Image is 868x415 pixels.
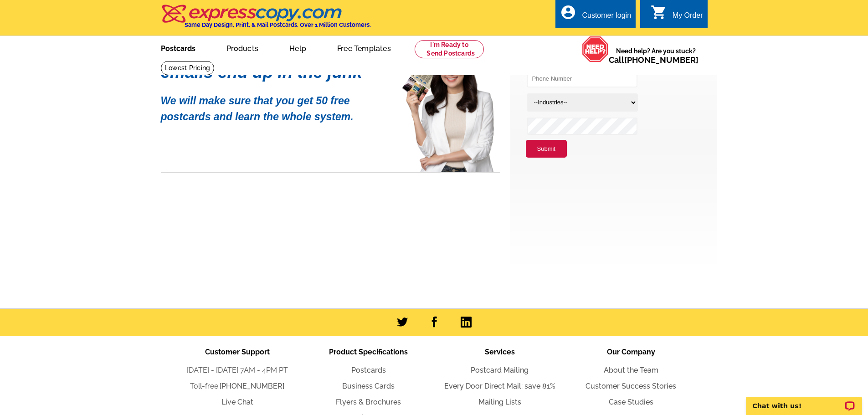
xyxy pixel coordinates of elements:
[609,46,703,65] span: Need help? Are you stuck?
[329,348,408,356] span: Product Specifications
[471,366,529,374] a: Postcard Mailing
[651,4,667,20] i: shopping_cart
[221,398,253,406] a: Live Chat
[527,70,637,87] input: Phone Number
[172,381,303,392] li: Toll-free:
[607,348,655,356] span: Our Company
[582,36,609,62] img: help
[582,11,631,24] div: Customer login
[444,382,555,390] a: Every Door Direct Mail: save 81%
[275,37,321,58] a: Help
[323,37,406,58] a: Free Templates
[220,382,284,390] a: [PHONE_NUMBER]
[740,386,868,415] iframe: LiveChat chat widget
[609,55,699,65] span: Call
[146,37,210,58] a: Postcards
[673,11,703,24] div: My Order
[478,398,521,406] a: Mailing Lists
[342,382,395,390] a: Business Cards
[526,140,567,158] button: Submit
[609,398,653,406] a: Case Studies
[336,398,401,406] a: Flyers & Brochures
[485,348,515,356] span: Services
[624,55,699,65] a: [PHONE_NUMBER]
[560,10,631,21] a: account_circle Customer login
[161,11,371,28] a: Same Day Design, Print, & Mail Postcards. Over 1 Million Customers.
[604,366,658,374] a: About the Team
[351,366,386,374] a: Postcards
[172,365,303,376] li: [DATE] - [DATE] 7AM - 4PM PT
[560,4,576,20] i: account_circle
[185,21,371,28] h4: Same Day Design, Print, & Mail Postcards. Over 1 Million Customers.
[586,382,676,390] a: Customer Success Stories
[161,67,389,77] h1: emails end up in the junk
[205,348,270,356] span: Customer Support
[212,37,273,58] a: Products
[161,86,389,124] p: We will make sure that you get 50 free postcards and learn the whole system.
[651,10,703,21] a: shopping_cart My Order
